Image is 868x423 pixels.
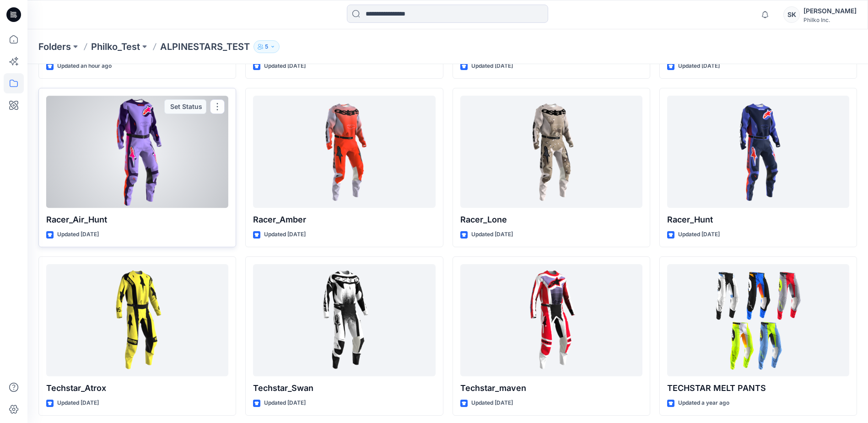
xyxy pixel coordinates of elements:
a: Racer_Air_Hunt [46,96,228,208]
p: Racer_Hunt [667,213,849,226]
button: 5 [253,40,280,53]
p: ALPINESTARS_TEST [160,40,250,53]
p: Racer_Air_Hunt [46,213,228,226]
p: Updated [DATE] [678,61,720,71]
a: TECHSTAR MELT PANTS [667,264,849,376]
p: Updated [DATE] [678,230,720,239]
p: Updated a year ago [678,398,729,408]
div: SK [783,6,800,23]
p: Techstar_Swan [253,382,435,395]
p: Updated [DATE] [471,230,513,239]
p: Updated [DATE] [264,61,306,71]
a: Techstar_Swan [253,264,435,376]
p: Updated [DATE] [57,230,99,239]
p: Updated [DATE] [471,61,513,71]
p: Techstar_maven [460,382,642,395]
p: TECHSTAR MELT PANTS [667,382,849,395]
p: Techstar_Atrox [46,382,228,395]
a: Folders [38,40,71,53]
a: Techstar_maven [460,264,642,376]
a: Racer_Hunt [667,96,849,208]
p: Updated [DATE] [471,398,513,408]
a: Racer_Lone [460,96,642,208]
a: Philko_Test [91,40,140,53]
div: [PERSON_NAME] [803,5,857,16]
p: Updated [DATE] [264,230,306,239]
p: Updated an hour ago [57,61,112,71]
div: Philko Inc. [803,16,857,23]
a: Techstar_Atrox [46,264,228,376]
p: Updated [DATE] [264,398,306,408]
p: Updated [DATE] [57,398,99,408]
p: Racer_Amber [253,213,435,226]
a: Racer_Amber [253,96,435,208]
p: 5 [265,42,268,52]
p: Racer_Lone [460,213,642,226]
